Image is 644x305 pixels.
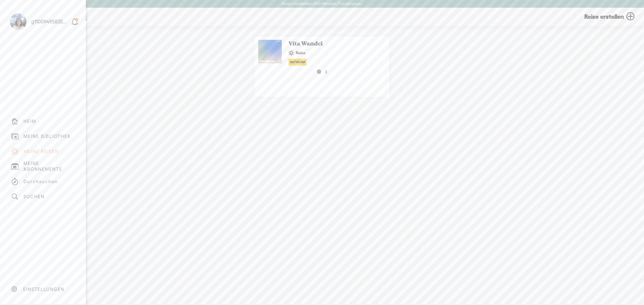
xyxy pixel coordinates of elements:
[23,134,71,139] font: MEINE BIBLIOTHEK
[23,194,45,199] font: SUCHEN
[31,19,91,24] font: g110094958350064654897
[23,161,62,172] font: MEINE ABONNEMENTS
[23,149,59,154] font: MEINE REISEN
[23,287,64,292] font: EINSTELLUNGEN
[23,179,58,184] font: Durchsuchen
[23,119,36,124] font: HEIM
